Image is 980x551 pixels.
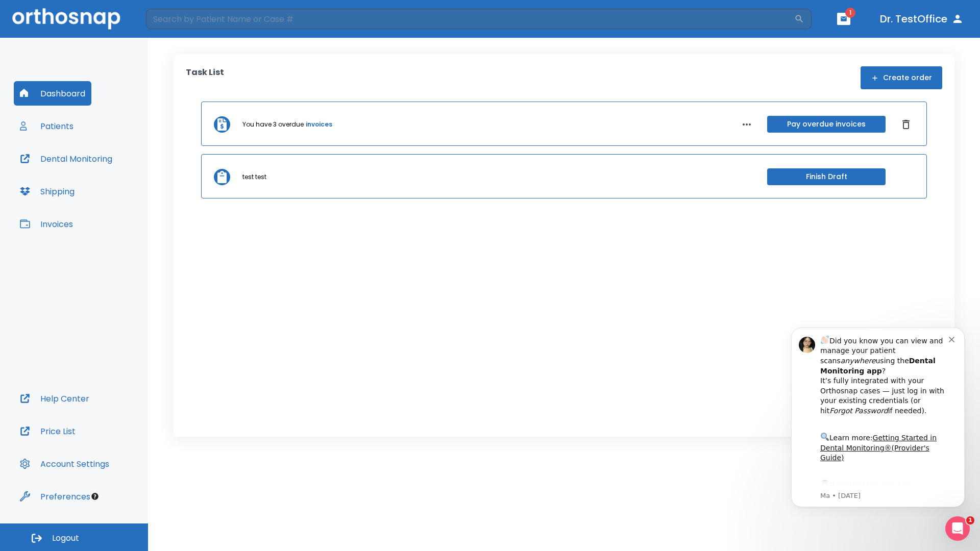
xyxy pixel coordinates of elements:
[14,419,82,443] button: Price List
[44,169,135,187] a: App Store
[14,452,115,476] button: Account Settings
[861,66,942,89] button: Create order
[44,166,173,218] div: Download the app: | ​ Let us know if you need help getting started!
[966,516,974,524] span: 1
[12,8,120,29] img: Orthosnap
[52,533,79,544] span: Logout
[14,212,79,236] button: Invoices
[767,168,886,185] button: Finish Draft
[14,484,96,509] button: Preferences
[146,9,794,29] input: Search by Patient Name or Case #
[242,120,304,129] p: You have 3 overdue
[306,120,332,129] a: invoices
[173,22,181,30] button: Dismiss notification
[242,172,266,182] p: test test
[44,179,173,188] p: Message from Ma, sent 3w ago
[14,81,91,106] button: Dashboard
[14,386,95,411] button: Help Center
[776,312,980,523] iframe: Intercom notifications message
[898,116,914,133] button: Dismiss
[14,146,118,171] button: Dental Monitoring
[14,114,80,138] button: Patients
[945,516,970,541] iframe: Intercom live chat
[845,8,855,18] span: 1
[767,116,886,133] button: Pay overdue invoices
[876,10,968,28] button: Dr. TestOffice
[90,492,100,501] div: Tooltip anchor
[186,66,224,89] p: Task List
[14,179,81,204] button: Shipping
